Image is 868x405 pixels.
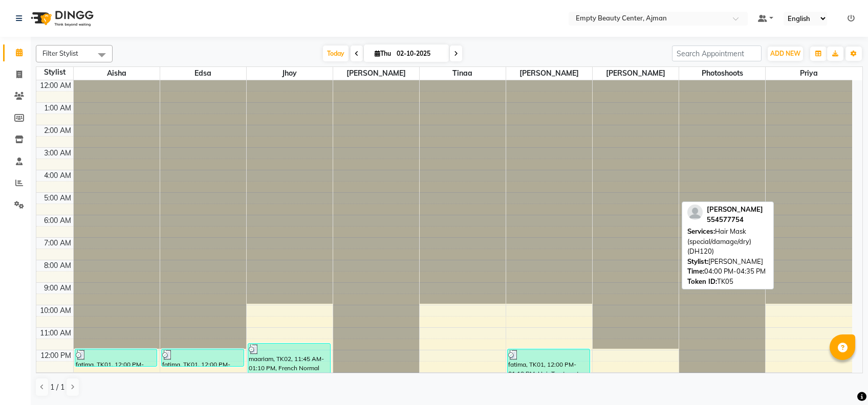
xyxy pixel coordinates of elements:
[42,215,73,226] div: 6:00 AM
[42,170,73,181] div: 4:00 AM
[672,46,762,61] input: Search Appointment
[687,267,704,275] span: Time:
[333,67,419,80] span: [PERSON_NAME]
[687,227,751,255] span: Hair Mask (special/damage/dry) (DH120)
[770,50,800,57] span: ADD NEW
[248,344,330,374] div: maariam, TK02, 11:45 AM-01:10 PM, French Normal Color,Cut and File,Normal Color
[687,227,715,235] span: Services:
[420,67,506,80] span: Tinaa
[38,305,73,316] div: 10:00 AM
[687,277,717,285] span: Token ID:
[707,215,763,225] div: 554577754
[42,193,73,204] div: 5:00 AM
[372,50,394,57] span: Thu
[38,328,73,339] div: 11:00 AM
[687,277,768,287] div: TK05
[247,67,333,80] span: jhoy
[323,46,349,61] span: Today
[508,349,590,374] div: fatima, TK01, 12:00 PM-01:10 PM, Hair Treatment (Organic)
[768,47,803,61] button: ADD NEW
[42,49,78,57] span: Filter Stylist
[687,257,768,267] div: [PERSON_NAME]
[825,364,858,395] iframe: chat widget
[593,67,679,80] span: [PERSON_NAME]
[160,67,246,80] span: Edsa
[766,67,852,80] span: Priya
[42,148,73,159] div: 3:00 AM
[687,205,703,220] img: profile
[42,103,73,114] div: 1:00 AM
[36,67,73,78] div: Stylist
[75,349,157,366] div: fatima, TK01, 12:00 PM-12:50 PM, Manicure Pedicure
[42,238,73,249] div: 7:00 AM
[42,260,73,271] div: 8:00 AM
[26,4,96,33] img: logo
[74,67,160,80] span: Aisha
[42,373,73,384] div: 1:00 PM
[50,382,64,393] span: 1 / 1
[162,349,244,366] div: fatima, TK01, 12:00 PM-12:50 PM, Manicure Pedicure
[42,125,73,136] div: 2:00 AM
[38,80,73,91] div: 12:00 AM
[394,46,445,61] input: 2025-10-02
[707,205,763,213] span: [PERSON_NAME]
[506,67,592,80] span: [PERSON_NAME]
[687,266,768,277] div: 04:00 PM-04:35 PM
[687,257,708,265] span: Stylist:
[42,283,73,294] div: 9:00 AM
[679,67,765,80] span: Photoshoots
[38,350,73,361] div: 12:00 PM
